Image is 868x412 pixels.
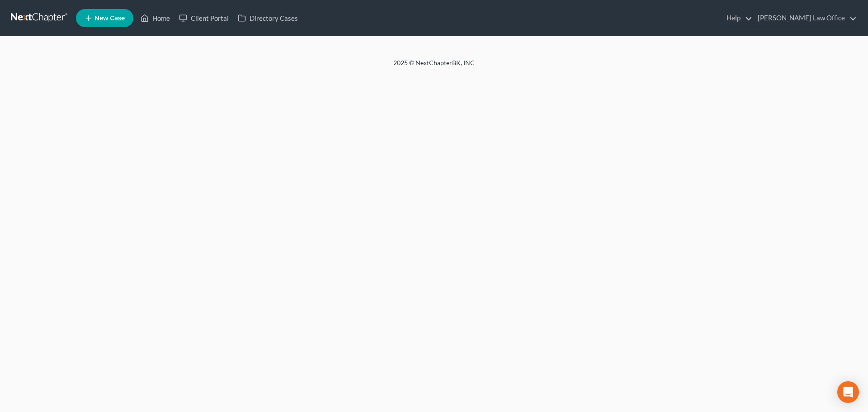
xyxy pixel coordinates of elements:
new-legal-case-button: New Case [76,9,133,27]
a: Home [136,10,175,26]
a: [PERSON_NAME] Law Office [753,10,857,26]
a: Client Portal [175,10,233,26]
div: Open Intercom Messenger [837,381,859,403]
div: 2025 © NextChapterBK, INC [176,58,692,75]
a: Directory Cases [233,10,302,26]
a: Help [722,10,752,26]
